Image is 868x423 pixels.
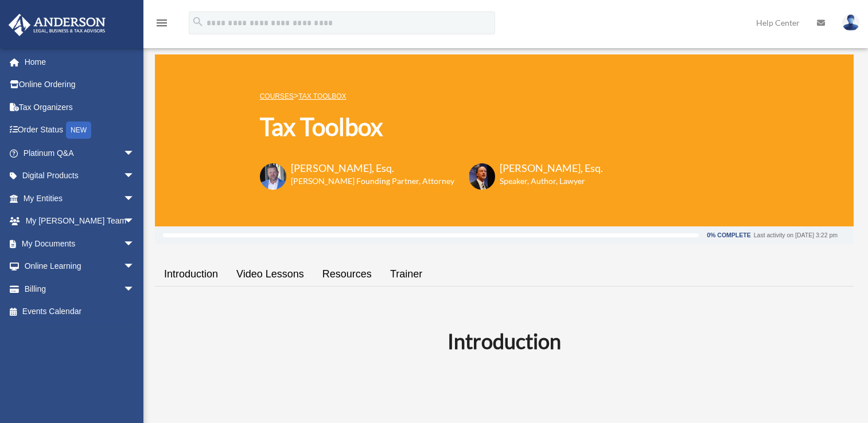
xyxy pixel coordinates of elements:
[8,187,152,210] a: My Entitiesarrow_drop_down
[123,255,146,279] span: arrow_drop_down
[8,96,152,119] a: Tax Organizers
[260,89,603,103] p: >
[155,20,169,30] a: menu
[123,232,146,256] span: arrow_drop_down
[500,161,603,175] h3: [PERSON_NAME], Esq.
[8,255,152,278] a: Online Learningarrow_drop_down
[842,14,859,31] img: User Pic
[754,232,838,238] div: Last activity on [DATE] 3:22 pm
[8,300,152,323] a: Events Calendar
[162,327,847,355] h2: Introduction
[5,14,109,36] img: Anderson Advisors Platinum Portal
[8,210,152,233] a: My [PERSON_NAME] Teamarrow_drop_down
[8,277,152,300] a: Billingarrow_drop_down
[8,119,152,142] a: Order StatusNEW
[260,163,286,190] img: Toby-circle-head.png
[260,110,603,144] h1: Tax Toolbox
[469,163,495,190] img: Scott-Estill-Headshot.png
[8,73,152,96] a: Online Ordering
[8,232,152,255] a: My Documentsarrow_drop_down
[123,164,146,188] span: arrow_drop_down
[123,142,146,165] span: arrow_drop_down
[8,164,152,187] a: Digital Productsarrow_drop_down
[8,142,152,164] a: Platinum Q&Aarrow_drop_down
[192,15,204,28] i: search
[155,16,169,30] i: menu
[227,258,313,291] a: Video Lessons
[500,175,589,187] h6: Speaker, Author, Lawyer
[291,161,454,175] h3: [PERSON_NAME], Esq.
[313,258,381,291] a: Resources
[123,277,146,301] span: arrow_drop_down
[291,175,454,187] h6: [PERSON_NAME] Founding Partner, Attorney
[123,187,146,210] span: arrow_drop_down
[123,210,146,233] span: arrow_drop_down
[707,232,750,238] div: 0% Complete
[8,50,152,73] a: Home
[298,92,346,100] a: Tax Toolbox
[155,258,227,291] a: Introduction
[260,92,294,100] a: COURSES
[381,258,431,291] a: Trainer
[66,122,91,139] div: NEW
